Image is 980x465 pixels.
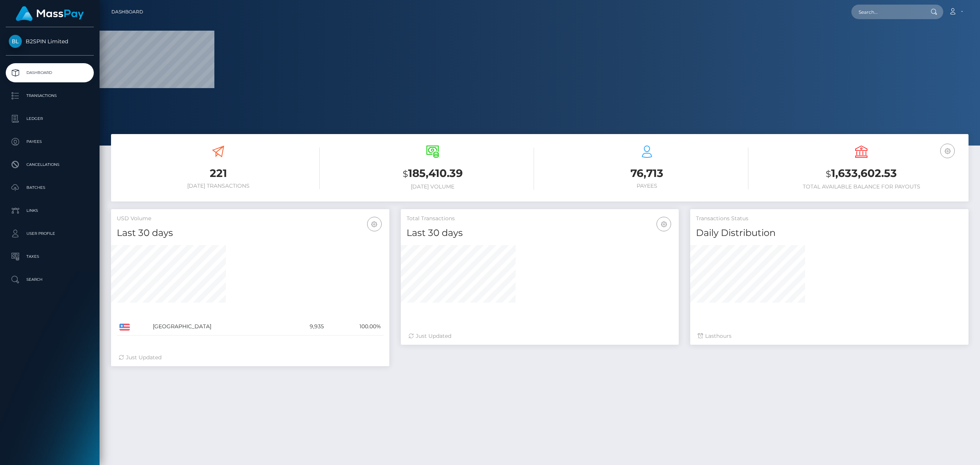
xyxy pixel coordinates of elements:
[9,251,91,262] p: Taxes
[6,38,94,45] span: B2SPIN Limited
[6,155,94,174] a: Cancellations
[331,183,534,190] h6: [DATE] Volume
[9,182,91,193] p: Batches
[117,166,320,181] h3: 221
[826,169,831,179] small: $
[117,226,384,240] h4: Last 30 days
[6,247,94,266] a: Taxes
[408,332,671,340] div: Just Updated
[6,224,94,243] a: User Profile
[696,226,963,240] h4: Daily Distribution
[9,159,91,170] p: Cancellations
[285,318,327,336] td: 9,935
[331,166,534,182] h3: 185,410.39
[16,6,84,21] img: MassPay Logo
[6,63,94,82] a: Dashboard
[546,183,748,189] h6: Payees
[546,166,748,181] h3: 76,713
[9,228,91,239] p: User Profile
[9,113,91,124] p: Ledger
[6,178,94,197] a: Batches
[117,215,384,223] h5: USD Volume
[851,5,923,19] input: Search...
[760,166,963,182] h3: 1,633,602.53
[117,183,320,189] h6: [DATE] Transactions
[696,215,963,223] h5: Transactions Status
[698,332,961,340] div: Last hours
[9,35,22,48] img: B2SPIN Limited
[407,215,673,223] h5: Total Transactions
[111,4,143,20] a: Dashboard
[6,86,94,105] a: Transactions
[403,169,408,179] small: $
[150,318,286,336] td: [GEOGRAPHIC_DATA]
[119,324,130,331] img: US.png
[9,67,91,79] p: Dashboard
[9,136,91,147] p: Payees
[6,132,94,151] a: Payees
[760,183,963,190] h6: Total Available Balance for Payouts
[6,270,94,289] a: Search
[407,226,673,240] h4: Last 30 days
[327,318,383,336] td: 100.00%
[6,109,94,128] a: Ledger
[9,274,91,285] p: Search
[9,90,91,102] p: Transactions
[119,354,382,362] div: Just Updated
[9,205,91,216] p: Links
[6,201,94,220] a: Links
